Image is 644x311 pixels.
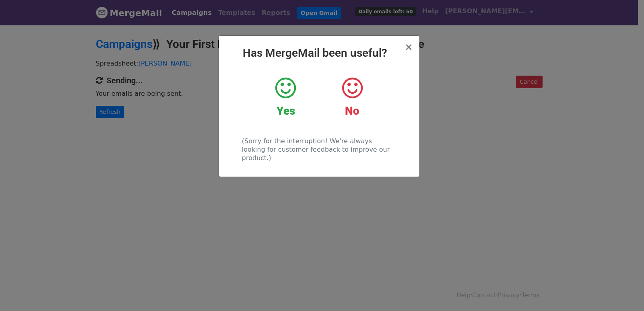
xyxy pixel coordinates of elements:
[277,104,295,117] strong: Yes
[345,104,359,117] strong: No
[242,137,396,162] p: (Sorry for the interruption! We're always looking for customer feedback to improve our product.)
[225,46,413,60] h2: Has MergeMail been useful?
[405,41,413,53] span: ×
[258,76,313,118] a: Yes
[325,76,379,118] a: No
[405,42,413,52] button: Close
